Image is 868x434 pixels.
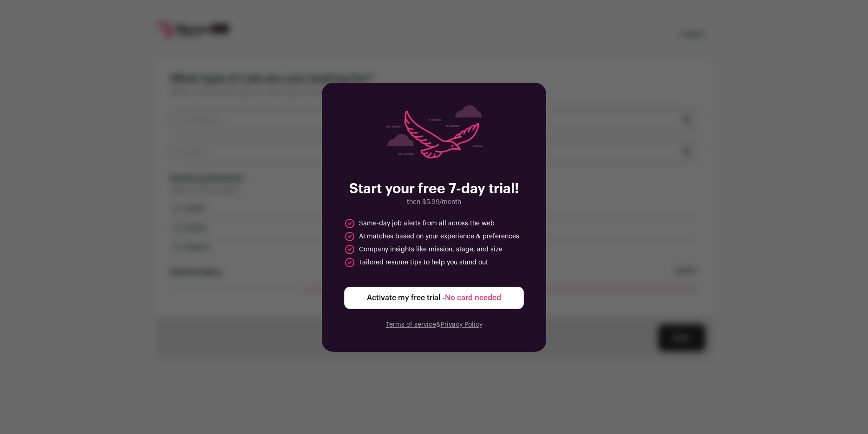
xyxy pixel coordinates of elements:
[344,320,524,329] p: &
[344,257,488,268] li: Tailored resume tips to help you stand out
[344,218,495,229] li: Same-day job alerts from all across the web
[344,181,524,197] h2: Start your free 7-day trial!
[344,197,524,207] p: then $5.99/month
[344,287,524,309] button: Activate my free trial -No card needed
[367,292,501,303] span: Activate my free trial -
[445,294,501,302] span: No card needed
[344,231,519,242] li: AI matches based on your experience & preferences
[386,105,483,158] img: raven-searching-graphic-persian-06fbb1bbfb1eb625e0a08d5c8885cd66b42d4a5dc34102e9b086ff89f5953142.png
[344,244,503,255] li: Company insights like mission, stage, and size
[386,322,436,328] a: Terms of service
[441,322,483,328] a: Privacy Policy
